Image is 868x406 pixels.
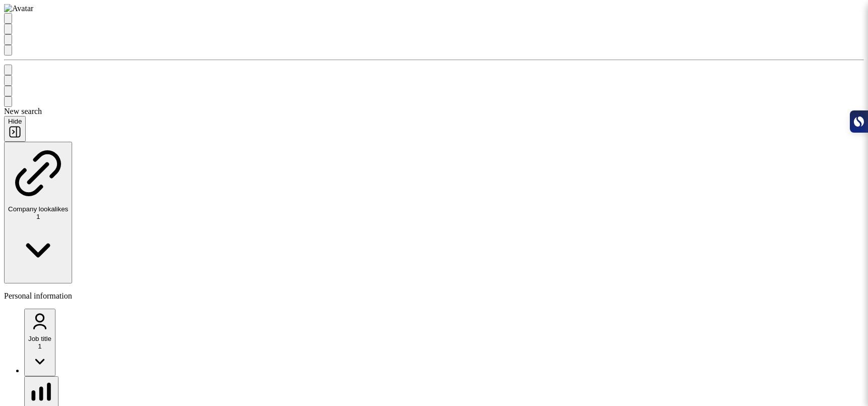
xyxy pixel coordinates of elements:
[28,335,51,342] div: Job title
[28,342,51,350] div: 1
[4,34,12,45] button: Enrich CSV
[8,205,68,213] div: Company lookalikes
[4,86,12,96] button: Dashboard
[4,45,12,55] button: My lists
[4,13,12,24] button: Quick start
[8,213,68,220] div: 1
[4,96,12,107] button: Feedback
[4,75,12,86] button: Use Surfe API
[4,292,864,301] p: Personal information
[4,142,72,283] button: Company lookalikes1
[4,107,864,116] div: New search
[4,116,26,142] button: Hide
[4,24,12,34] button: Search
[24,309,55,376] button: Job title1
[4,4,33,13] img: Avatar
[4,65,12,75] button: Use Surfe on LinkedIn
